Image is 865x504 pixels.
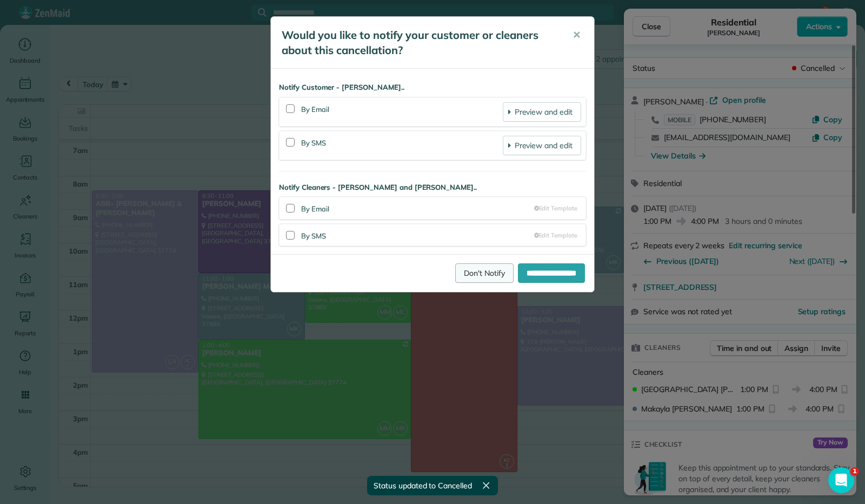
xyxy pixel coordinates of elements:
div: By SMS [301,136,503,155]
span: ✕ [573,29,581,41]
span: 1 [850,467,859,476]
div: By Email [301,102,503,122]
a: Edit Template [534,231,577,240]
iframe: Intercom live chat [828,467,854,493]
a: Edit Template [534,204,577,213]
div: By Email [301,202,534,215]
a: Preview and edit [503,102,581,122]
div: By SMS [301,229,534,242]
strong: Notify Cleaners - [PERSON_NAME] and [PERSON_NAME].. [279,182,586,193]
strong: Notify Customer - [PERSON_NAME].. [279,82,586,93]
a: Preview and edit [503,136,581,155]
a: Don't Notify [455,263,514,283]
span: Status updated to Cancelled [374,480,472,491]
h5: Would you like to notify your customer or cleaners about this cancellation? [282,28,557,58]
